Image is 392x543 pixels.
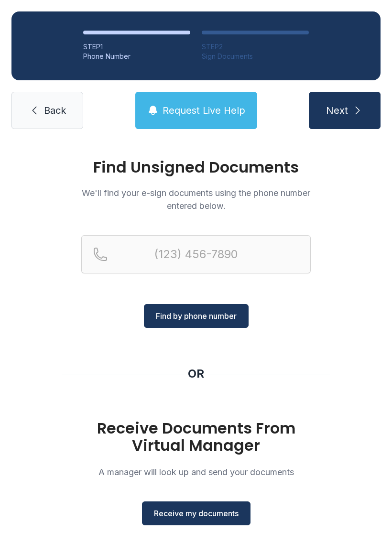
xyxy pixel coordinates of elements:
[83,52,190,61] div: Phone Number
[81,420,311,454] h1: Receive Documents From Virtual Manager
[188,366,204,381] div: OR
[326,104,348,117] span: Next
[83,42,190,52] div: STEP 1
[154,508,239,519] span: Receive my documents
[81,466,311,478] p: A manager will look up and send your documents
[156,310,237,322] span: Find by phone number
[202,52,309,61] div: Sign Documents
[81,235,311,273] input: Reservation phone number
[81,186,311,212] p: We'll find your e-sign documents using the phone number entered below.
[81,160,311,175] h1: Find Unsigned Documents
[44,104,66,117] span: Back
[202,42,309,52] div: STEP 2
[163,104,245,117] span: Request Live Help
